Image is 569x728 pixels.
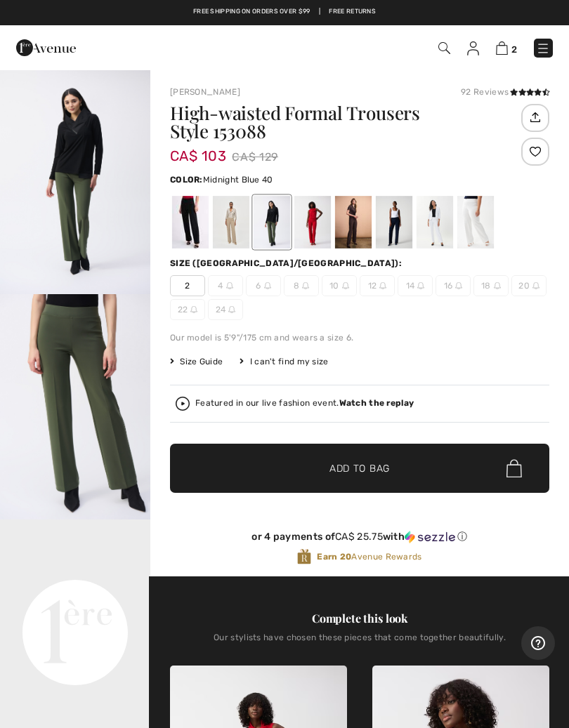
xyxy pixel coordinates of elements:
[246,275,281,296] span: 6
[342,282,349,289] img: ring-m.svg
[226,282,233,289] img: ring-m.svg
[467,41,479,55] img: My Info
[208,275,243,296] span: 4
[536,41,550,55] img: Menu
[322,275,357,296] span: 10
[170,531,549,548] div: or 4 payments ofCA$ 25.75withSezzle Click to learn more about Sezzle
[455,282,462,289] img: ring-m.svg
[379,282,386,289] img: ring-m.svg
[284,275,319,296] span: 8
[329,7,376,17] a: Free Returns
[457,196,494,249] div: Vanilla 30
[240,355,328,368] div: I can't find my size
[170,610,549,627] div: Complete this look
[203,175,273,185] span: Midnight Blue 40
[405,531,455,543] img: Sezzle
[506,459,522,477] img: Bag.svg
[417,282,424,289] img: ring-m.svg
[254,196,290,249] div: Iguana
[461,86,549,98] div: 92 Reviews
[176,397,190,411] img: Watch the replay
[16,40,76,53] a: 1ère Avenue
[473,275,509,296] span: 18
[339,398,414,408] strong: Watch the replay
[335,196,372,249] div: Mocha
[496,39,517,56] a: 2
[172,196,209,249] div: Black
[511,275,547,296] span: 20
[319,7,320,17] span: |
[232,147,278,168] span: CA$ 129
[170,633,549,654] div: Our stylists have chosen these pieces that come together beautifully.
[360,275,395,296] span: 12
[329,461,390,476] span: Add to Bag
[376,196,412,249] div: Midnight Blue 40
[496,41,508,55] img: Shopping Bag
[170,355,223,368] span: Size Guide
[302,282,309,289] img: ring-m.svg
[511,44,517,55] span: 2
[170,531,549,543] div: or 4 payments of with
[208,299,243,320] span: 24
[436,275,471,296] span: 16
[494,282,501,289] img: ring-m.svg
[317,550,421,563] span: Avenue Rewards
[532,282,539,289] img: ring-m.svg
[294,196,331,249] div: Radiant red
[193,7,310,17] a: Free shipping on orders over $99
[190,306,197,313] img: ring-m.svg
[398,275,433,296] span: 14
[170,133,226,164] span: CA$ 103
[170,331,549,344] div: Our model is 5'9"/175 cm and wears a size 6.
[195,399,414,408] div: Featured in our live fashion event.
[297,548,311,565] img: Avenue Rewards
[16,34,76,62] img: 1ère Avenue
[317,552,351,562] strong: Earn 20
[170,257,405,270] div: Size ([GEOGRAPHIC_DATA]/[GEOGRAPHIC_DATA]):
[523,105,547,129] img: Share
[170,299,205,320] span: 22
[170,87,240,97] a: [PERSON_NAME]
[170,444,549,493] button: Add to Bag
[417,196,453,249] div: White
[170,104,518,140] h1: High-waisted Formal Trousers Style 153088
[170,175,203,185] span: Color:
[170,275,205,296] span: 2
[213,196,249,249] div: Java
[438,42,450,54] img: Search
[264,282,271,289] img: ring-m.svg
[228,306,235,313] img: ring-m.svg
[521,626,555,661] iframe: Opens a widget where you can find more information
[335,531,383,543] span: CA$ 25.75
